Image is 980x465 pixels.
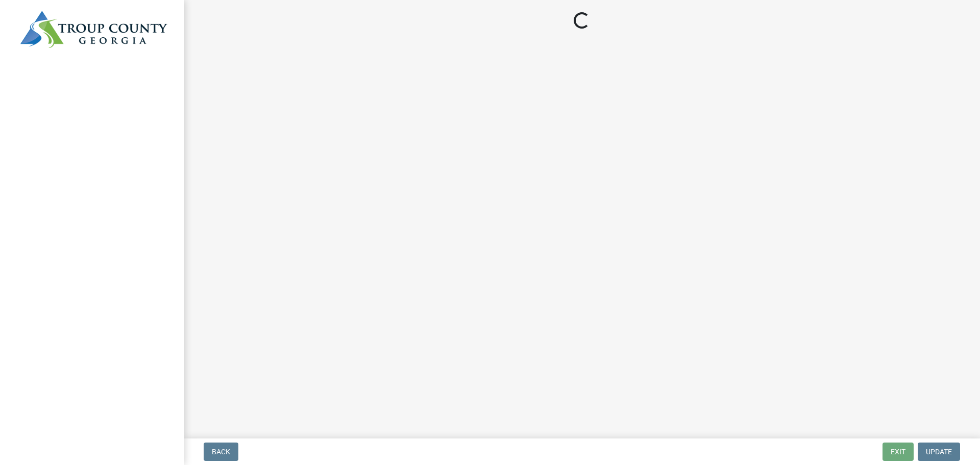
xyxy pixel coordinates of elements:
img: Troup County, Georgia [20,11,167,48]
button: Update [918,443,960,461]
button: Exit [883,443,914,461]
button: Back [204,443,238,461]
span: Back [212,448,230,456]
span: Update [926,448,952,456]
